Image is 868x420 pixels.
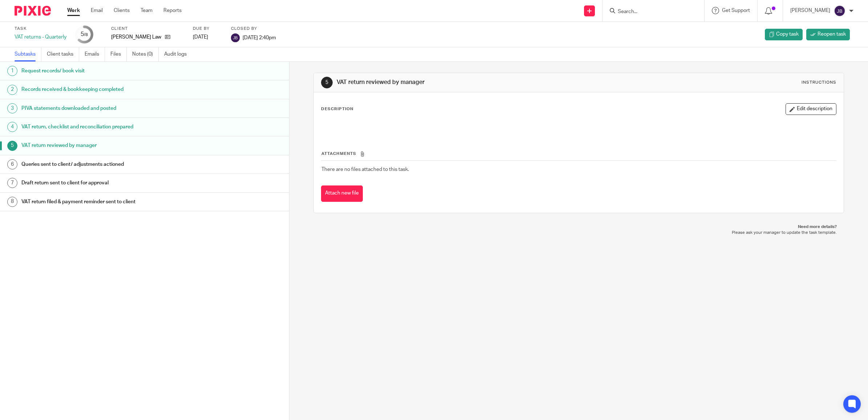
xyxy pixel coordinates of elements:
[231,26,276,32] label: Closed by
[765,29,803,40] a: Copy task
[21,140,195,151] h1: VAT return reviewed by manager
[91,7,103,14] a: Email
[7,159,17,169] div: 6
[776,31,799,38] span: Copy task
[21,159,195,170] h1: Queries sent to client/ adjustments actioned
[617,9,682,15] input: Search
[84,33,88,37] small: /8
[790,7,830,14] p: [PERSON_NAME]
[834,5,845,17] img: svg%3E
[193,26,222,32] label: Due by
[21,65,195,76] h1: Request records/ book visit
[337,79,594,86] h1: VAT return reviewed by manager
[7,103,17,113] div: 3
[21,84,195,95] h1: Records received & bookkeeping completed
[193,33,222,41] div: [DATE]
[7,85,17,95] div: 2
[7,66,17,76] div: 1
[7,197,17,207] div: 8
[21,103,195,114] h1: PIVA statements downloaded and posted
[111,26,184,32] label: Client
[164,47,192,61] a: Audit logs
[818,31,846,38] span: Reopen task
[722,8,750,13] span: Get Support
[81,30,88,39] div: 5
[111,33,161,41] p: [PERSON_NAME] Law
[7,141,17,151] div: 5
[110,47,127,61] a: Files
[21,121,195,132] h1: VAT return, checklist and reconciliation prepared
[7,122,17,132] div: 4
[21,177,195,188] h1: Draft return sent to client for approval
[21,196,195,207] h1: VAT return filed & payment reminder sent to client
[802,80,836,85] div: Instructions
[321,106,353,112] p: Description
[163,7,182,14] a: Reports
[141,7,153,14] a: Team
[47,47,79,61] a: Client tasks
[786,103,836,115] button: Edit description
[67,7,80,14] a: Work
[806,29,850,40] a: Reopen task
[321,77,333,88] div: 5
[15,26,66,32] label: Task
[15,47,41,61] a: Subtasks
[231,33,240,42] img: svg%3E
[85,47,105,61] a: Emails
[321,152,356,156] span: Attachments
[321,230,837,236] p: Please ask your manager to update the task template.
[15,6,51,16] img: Pixie
[114,7,130,14] a: Clients
[321,167,409,172] span: There are no files attached to this task.
[243,35,276,40] span: [DATE] 2:40pm
[321,224,837,230] p: Need more details?
[15,33,66,41] div: VAT returns - Quarterly
[321,185,363,202] button: Attach new file
[7,178,17,188] div: 7
[132,47,159,61] a: Notes (0)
